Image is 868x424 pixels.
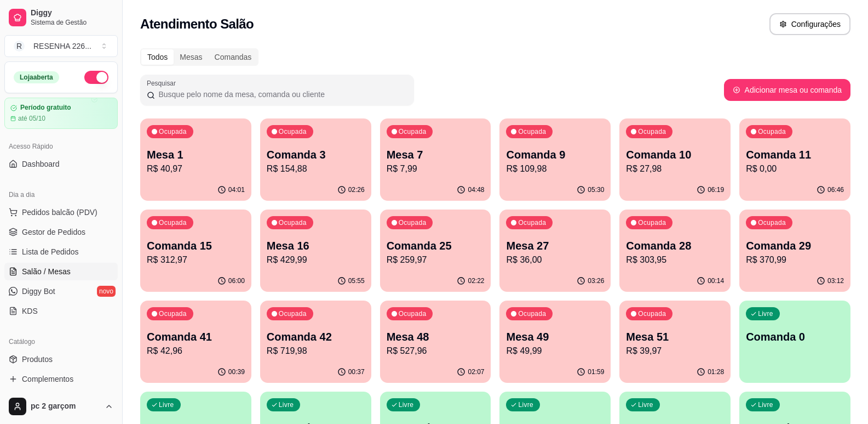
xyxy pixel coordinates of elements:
[22,246,79,257] span: Lista de Pedidos
[228,185,245,194] p: 04:01
[4,370,118,388] a: Complementos
[4,243,118,261] a: Lista de Pedidos
[506,253,604,267] p: R$ 36,00
[758,218,786,227] p: Ocupada
[159,309,187,318] p: Ocupada
[147,344,245,358] p: R$ 42,96
[4,223,118,241] a: Gestor de Pedidos
[147,147,245,162] p: Mesa 1
[267,344,365,358] p: R$ 719,98
[626,329,724,344] p: Mesa 51
[279,127,307,136] p: Ocupada
[31,8,113,18] span: Diggy
[626,147,724,162] p: Comanda 10
[140,210,251,292] button: OcupadaComanda 15R$ 312,9706:00
[506,147,604,162] p: Comanda 9
[4,98,118,129] a: Período gratuitoaté 05/10
[4,350,118,368] a: Produtos
[267,329,365,344] p: Comanda 42
[746,253,844,267] p: R$ 370,99
[140,118,251,201] button: OcupadaMesa 1R$ 40,9704:01
[387,329,485,344] p: Mesa 48
[22,374,73,385] span: Complementos
[4,35,118,57] button: Select a team
[159,400,174,409] p: Livre
[147,162,245,176] p: R$ 40,97
[14,41,25,52] span: R
[348,368,365,376] p: 00:37
[518,400,533,409] p: Livre
[708,276,724,285] p: 00:14
[348,276,365,285] p: 05:55
[746,162,844,176] p: R$ 0,00
[18,114,45,123] article: até 05/10
[638,309,666,318] p: Ocupada
[746,329,844,344] p: Comanda 0
[518,309,546,318] p: Ocupada
[279,218,307,227] p: Ocupada
[708,368,724,376] p: 01:28
[506,162,604,176] p: R$ 109,98
[22,354,53,365] span: Produtos
[468,185,484,194] p: 04:48
[638,400,653,409] p: Livre
[380,210,491,292] button: OcupadaComanda 25R$ 259,9702:22
[4,4,118,31] a: DiggySistema de Gestão
[769,13,850,35] button: Configurações
[399,218,427,227] p: Ocupada
[260,301,371,383] button: OcupadaComanda 42R$ 719,9800:37
[380,118,491,201] button: OcupadaMesa 7R$ 7,9904:48
[387,253,485,267] p: R$ 259,97
[279,309,307,318] p: Ocupada
[588,368,604,376] p: 01:59
[4,155,118,173] a: Dashboard
[739,210,850,292] button: OcupadaComanda 29R$ 370,9903:12
[468,276,484,285] p: 02:22
[174,49,208,65] div: Mesas
[348,185,365,194] p: 02:26
[267,147,365,162] p: Comanda 3
[499,301,611,383] button: OcupadaMesa 49R$ 49,9901:59
[399,400,414,409] p: Livre
[758,400,773,409] p: Livre
[758,127,786,136] p: Ocupada
[619,210,731,292] button: OcupadaComanda 28R$ 303,9500:14
[724,79,850,101] button: Adicionar mesa ou comanda
[267,238,365,253] p: Mesa 16
[638,127,666,136] p: Ocupada
[31,402,100,411] span: pc 2 garçom
[228,276,245,285] p: 06:00
[468,368,484,376] p: 02:07
[260,210,371,292] button: OcupadaMesa 16R$ 429,9905:55
[619,301,731,383] button: OcupadaMesa 51R$ 39,9701:28
[4,333,118,350] div: Catálogo
[739,118,850,201] button: OcupadaComanda 11R$ 0,0006:46
[260,118,371,201] button: OcupadaComanda 3R$ 154,8802:26
[626,238,724,253] p: Comanda 28
[147,78,180,88] label: Pesquisar
[506,329,604,344] p: Mesa 49
[746,147,844,162] p: Comanda 11
[518,127,546,136] p: Ocupada
[279,400,294,409] p: Livre
[758,309,773,318] p: Livre
[22,207,97,218] span: Pedidos balcão (PDV)
[4,186,118,203] div: Dia a dia
[626,253,724,267] p: R$ 303,95
[22,227,85,238] span: Gestor de Pedidos
[147,253,245,267] p: R$ 312,97
[22,286,55,297] span: Diggy Bot
[499,210,611,292] button: OcupadaMesa 27R$ 36,0003:26
[267,162,365,176] p: R$ 154,88
[4,138,118,155] div: Acesso Rápido
[140,15,254,33] h2: Atendimento Salão
[22,266,71,277] span: Salão / Mesas
[209,49,258,65] div: Comandas
[387,344,485,358] p: R$ 527,96
[155,89,407,100] input: Pesquisar
[499,118,611,201] button: OcupadaComanda 9R$ 109,9805:30
[827,185,844,194] p: 06:46
[588,185,604,194] p: 05:30
[739,301,850,383] button: LivreComanda 0
[159,218,187,227] p: Ocupada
